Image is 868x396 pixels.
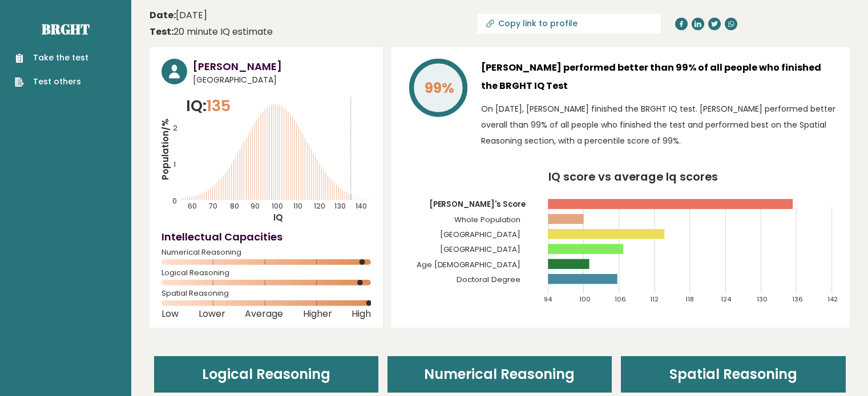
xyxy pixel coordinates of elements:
[150,25,273,39] div: 20 minute IQ estimate
[188,201,197,211] tspan: 60
[441,229,521,240] tspan: [GEOGRAPHIC_DATA]
[757,295,768,304] tspan: 130
[154,356,378,393] header: Logical Reasoning
[230,201,239,211] tspan: 80
[828,295,838,304] tspan: 142
[162,250,371,255] span: Numerical Reasoning
[186,95,231,117] p: IQ:
[455,214,521,225] tspan: Whole Population
[441,244,521,255] tspan: [GEOGRAPHIC_DATA]
[686,295,695,304] tspan: 118
[721,295,732,304] tspan: 124
[549,169,718,185] tspan: IQ score vs average Iq scores
[193,74,371,86] span: [GEOGRAPHIC_DATA]
[621,356,845,393] header: Spatial Reasoning
[251,201,260,211] tspan: 90
[150,25,173,38] b: Test:
[793,295,804,304] tspan: 136
[245,312,283,316] span: Average
[314,201,325,211] tspan: 120
[199,312,225,316] span: Lower
[352,312,371,316] span: High
[387,356,612,393] header: Numerical Reasoning
[150,9,207,22] time: [DATE]
[425,78,454,98] tspan: 99%
[15,76,88,88] a: Test others
[162,312,179,316] span: Low
[162,229,371,244] h4: Intellectual Capacities
[162,291,371,296] span: Spatial Reasoning
[417,259,521,270] tspan: Age [DEMOGRAPHIC_DATA]
[162,271,371,275] span: Logical Reasoning
[481,59,838,95] h3: [PERSON_NAME] performed better than 99% of all people who finished the BRGHT IQ Test
[615,295,627,304] tspan: 106
[272,201,283,211] tspan: 100
[429,199,526,210] tspan: [PERSON_NAME]'s Score
[293,201,302,211] tspan: 110
[273,211,283,223] tspan: IQ
[544,295,552,304] tspan: 94
[173,123,177,133] tspan: 2
[159,119,171,180] tspan: Population/%
[303,312,332,316] span: Higher
[193,59,371,74] h3: [PERSON_NAME]
[173,160,176,169] tspan: 1
[457,274,521,285] tspan: Doctoral Degree
[651,295,659,304] tspan: 112
[579,295,591,304] tspan: 100
[42,20,90,38] a: Brght
[209,201,217,211] tspan: 70
[150,9,176,22] b: Date:
[356,201,367,211] tspan: 140
[207,95,231,116] span: 135
[481,101,838,149] p: On [DATE], [PERSON_NAME] finished the BRGHT IQ test. [PERSON_NAME] performed better overall than ...
[15,52,88,64] a: Take the test
[334,201,346,211] tspan: 130
[172,196,177,206] tspan: 0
